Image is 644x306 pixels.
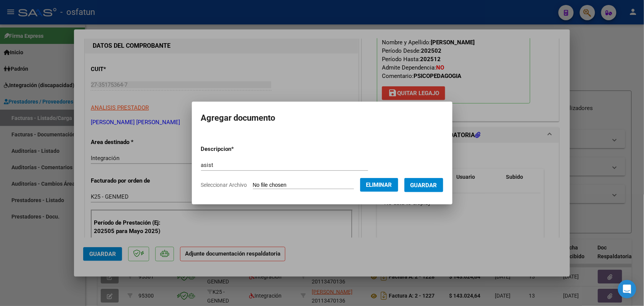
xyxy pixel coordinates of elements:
[618,280,636,298] div: Open Intercom Messenger
[411,182,437,189] span: Guardar
[404,178,443,192] button: Guardar
[366,181,392,188] span: Eliminar
[360,178,398,192] button: Eliminar
[201,145,274,154] p: Descripcion
[201,111,443,125] h2: Agregar documento
[201,182,247,188] span: Seleccionar Archivo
